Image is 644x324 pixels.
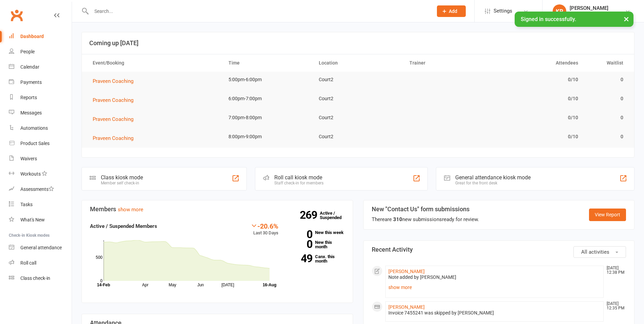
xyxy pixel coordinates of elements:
[494,91,584,107] td: 0/10
[388,304,425,310] a: [PERSON_NAME]
[584,54,629,72] th: Waitlist
[584,110,629,126] td: 0
[9,136,72,151] a: Product Sales
[20,125,48,131] div: Automations
[20,64,39,70] div: Calendar
[388,310,601,316] div: Invoice 7455241 was skipped by [PERSON_NAME]
[93,97,133,103] span: Praveen Coaching
[118,206,143,213] a: show more
[251,222,278,230] div: -20.6%
[9,255,72,271] a: Roll call
[93,116,133,122] span: Praveen Coaching
[403,54,494,72] th: Trainer
[494,72,584,88] td: 0/10
[274,174,324,181] div: Roll call kiosk mode
[20,79,42,85] div: Payments
[581,249,609,255] span: All activities
[101,174,143,181] div: Class kiosk mode
[570,11,615,17] div: [GEOGRAPHIC_DATA]
[449,8,457,14] span: Add
[603,266,626,275] time: [DATE] 12:38 PM
[222,72,313,88] td: 5:00pm-6:00pm
[289,229,312,239] strong: 0
[553,4,566,18] div: KP
[388,283,601,292] a: show more
[584,129,629,145] td: 0
[584,91,629,107] td: 0
[90,206,345,213] h3: Members
[20,202,33,207] div: Tasks
[570,5,615,11] div: [PERSON_NAME]
[584,72,629,88] td: 0
[9,166,72,182] a: Workouts
[313,129,403,145] td: Court2
[313,110,403,126] td: Court2
[20,260,36,266] div: Roll call
[251,222,278,237] div: Last 30 Days
[455,174,531,181] div: General attendance kiosk mode
[300,210,320,220] strong: 269
[494,3,512,19] span: Settings
[9,240,72,255] a: General attendance kiosk mode
[589,209,626,221] a: View Report
[289,240,345,249] a: 0New this month
[8,7,25,24] a: Clubworx
[274,181,324,185] div: Staff check-in for members
[9,212,72,228] a: What's New
[313,54,403,72] th: Location
[289,230,345,235] a: 0New this week
[93,77,138,85] button: Praveen Coaching
[93,115,138,123] button: Praveen Coaching
[372,246,626,253] h3: Recent Activity
[222,129,313,145] td: 8:00pm-9:00pm
[9,182,72,197] a: Assessments
[20,156,37,161] div: Waivers
[494,129,584,145] td: 0/10
[573,246,626,258] button: All activities
[89,6,428,16] input: Search...
[9,121,72,136] a: Automations
[9,151,72,166] a: Waivers
[289,239,312,249] strong: 0
[20,217,45,222] div: What's New
[313,91,403,107] td: Court2
[388,274,601,280] div: Note added by [PERSON_NAME]
[9,29,72,44] a: Dashboard
[20,245,62,250] div: General attendance
[222,91,313,107] td: 6:00pm-7:00pm
[222,54,313,72] th: Time
[20,34,44,39] div: Dashboard
[9,75,72,90] a: Payments
[20,275,50,281] div: Class check-in
[313,72,403,88] td: Court2
[494,54,584,72] th: Attendees
[20,95,37,100] div: Reports
[87,54,222,72] th: Event/Booking
[89,40,627,47] h3: Coming up [DATE]
[9,105,72,121] a: Messages
[289,254,345,263] a: 49Canx. this month
[455,181,531,185] div: Great for the front desk
[93,96,138,104] button: Praveen Coaching
[289,253,312,264] strong: 49
[437,5,466,17] button: Add
[494,110,584,126] td: 0/10
[20,49,35,54] div: People
[9,197,72,212] a: Tasks
[521,16,576,22] span: Signed in successfully.
[101,181,143,185] div: Member self check-in
[93,134,138,142] button: Praveen Coaching
[603,302,626,310] time: [DATE] 12:35 PM
[372,206,479,213] h3: New "Contact Us" form submissions
[388,269,425,274] a: [PERSON_NAME]
[9,271,72,286] a: Class kiosk mode
[372,215,479,223] div: There are new submissions ready for review.
[320,206,350,225] a: 269Active / Suspended
[222,110,313,126] td: 7:00pm-8:00pm
[393,216,402,222] strong: 310
[9,44,72,59] a: People
[93,78,133,84] span: Praveen Coaching
[20,171,41,177] div: Workouts
[93,135,133,141] span: Praveen Coaching
[20,110,42,115] div: Messages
